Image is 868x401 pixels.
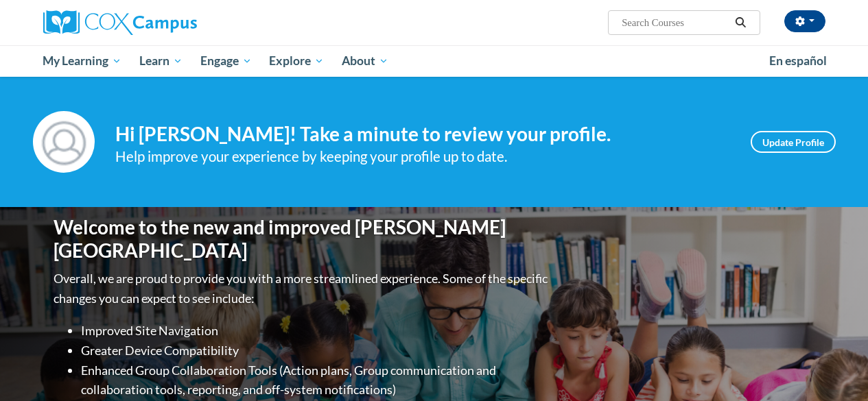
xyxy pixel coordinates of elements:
[81,361,551,400] li: Enhanced Group Collaboration Tools (Action plans, Group communication and collaboration tools, re...
[54,216,551,262] h1: Welcome to the new and improved [PERSON_NAME][GEOGRAPHIC_DATA]
[139,53,183,69] span: Learn
[81,341,551,361] li: Greater Device Compatibility
[115,145,730,168] div: Help improve your experience by keeping your profile up to date.
[342,53,388,69] span: About
[115,123,730,146] h4: Hi [PERSON_NAME]! Take a minute to review your profile.
[54,269,551,308] p: Overall, we are proud to provide you with a more streamlined experience. Some of the specific cha...
[200,53,252,69] span: Engage
[34,45,131,77] a: My Learning
[813,346,857,390] iframe: Button to launch messaging window
[333,45,397,77] a: About
[43,10,290,35] a: Cox Campus
[769,53,827,68] span: En español
[620,14,730,31] input: Search Courses
[260,45,333,77] a: Explore
[751,131,836,153] a: Update Profile
[269,53,324,69] span: Explore
[81,321,551,341] li: Improved Site Navigation
[43,10,197,35] img: Cox Campus
[191,45,261,77] a: Engage
[130,45,191,77] a: Learn
[33,45,836,77] div: Main menu
[43,53,121,69] span: My Learning
[760,47,836,75] a: En español
[784,10,825,32] button: Account Settings
[730,14,751,31] button: Search
[33,111,95,173] img: Profile Image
